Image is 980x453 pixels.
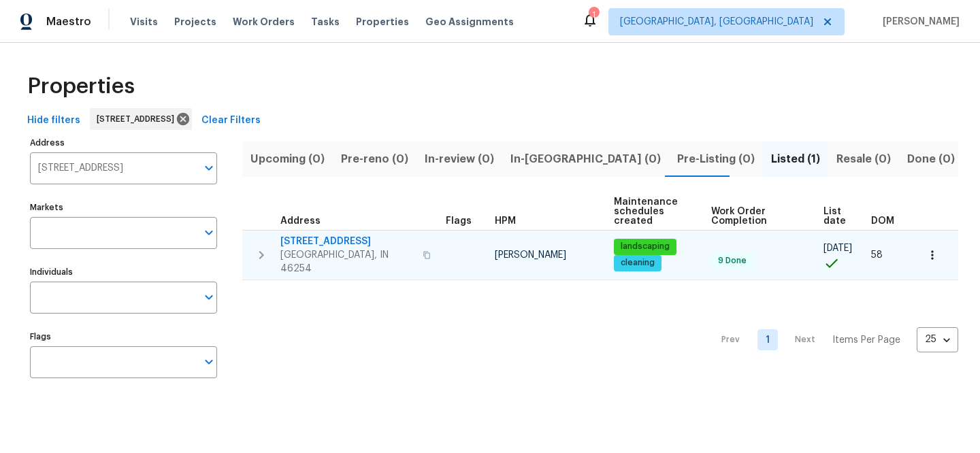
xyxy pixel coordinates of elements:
[22,108,86,133] button: Hide filters
[446,216,472,226] span: Flags
[832,333,900,347] p: Items Per Page
[708,288,958,392] nav: Pagination Navigation
[495,216,516,226] span: HPM
[90,108,192,130] div: [STREET_ADDRESS]
[614,197,689,226] span: Maintenance schedules created
[174,15,216,29] span: Projects
[199,223,218,242] button: Open
[27,112,80,129] span: Hide filters
[30,203,217,212] label: Markets
[907,150,955,169] span: Done (0)
[233,15,295,29] span: Work Orders
[130,15,158,29] span: Visits
[510,150,661,169] span: In-[GEOGRAPHIC_DATA] (0)
[771,150,820,169] span: Listed (1)
[280,216,321,226] span: Address
[877,15,960,29] span: [PERSON_NAME]
[917,322,958,357] div: 25
[615,257,660,269] span: cleaning
[30,268,217,276] label: Individuals
[823,244,852,253] span: [DATE]
[425,15,514,29] span: Geo Assignments
[250,150,325,169] span: Upcoming (0)
[311,17,340,27] span: Tasks
[199,352,218,371] button: Open
[677,150,755,169] span: Pre-Listing (0)
[425,150,494,169] span: In-review (0)
[711,207,800,226] span: Work Order Completion
[871,216,894,226] span: DOM
[823,207,848,226] span: List date
[27,80,135,93] span: Properties
[620,15,813,29] span: [GEOGRAPHIC_DATA], [GEOGRAPHIC_DATA]
[201,112,261,129] span: Clear Filters
[615,241,675,252] span: landscaping
[341,150,408,169] span: Pre-reno (0)
[871,250,883,260] span: 58
[836,150,891,169] span: Resale (0)
[30,333,217,341] label: Flags
[280,248,414,275] span: [GEOGRAPHIC_DATA], IN 46254
[46,15,91,29] span: Maestro
[589,8,598,22] div: 1
[199,158,218,178] button: Open
[97,112,180,126] span: [STREET_ADDRESS]
[356,15,409,29] span: Properties
[757,329,778,350] a: Goto page 1
[495,250,566,260] span: [PERSON_NAME]
[196,108,266,133] button: Clear Filters
[30,139,217,147] label: Address
[280,235,414,248] span: [STREET_ADDRESS]
[713,255,752,267] span: 9 Done
[199,288,218,307] button: Open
